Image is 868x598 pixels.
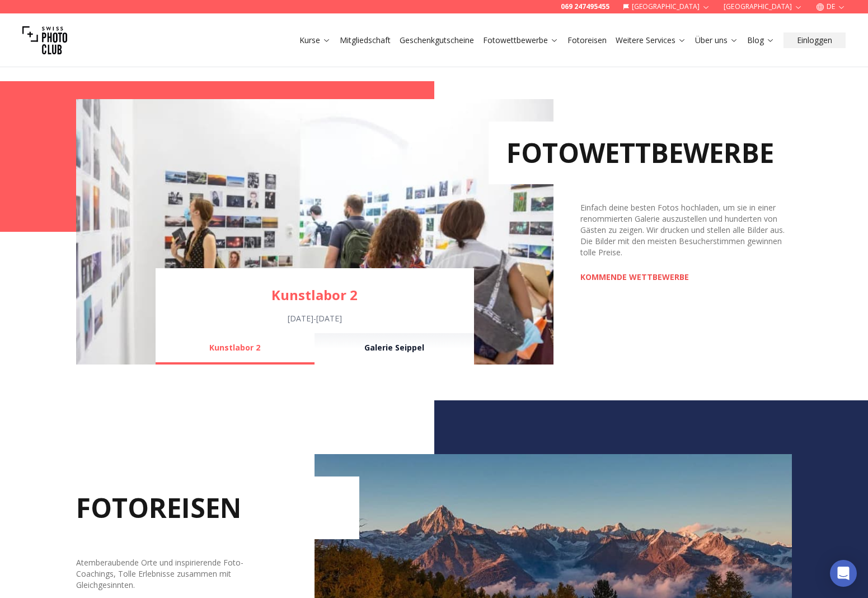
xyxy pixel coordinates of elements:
a: Fotowettbewerbe [483,35,559,46]
img: Learn Photography [76,99,553,365]
a: Kurse [299,35,331,46]
span: Atemberaubende Orte und inspirierende Foto-Coachings, Tolle Erlebnisse zusammen mit Gleichgesinnten. [76,557,243,590]
a: KOMMENDE WETTBEWERBE [580,272,689,283]
div: Einfach deine besten Fotos hochladen, um sie in einer renommierten Galerie auszustellen und hunde... [580,202,792,258]
a: Mitgliedschaft [340,35,391,46]
a: Über uns [695,35,738,46]
button: Kurse [295,32,335,48]
button: Blog [743,32,779,48]
button: Über uns [691,32,743,48]
button: Galerie Seippel [315,333,473,365]
button: Fotowettbewerbe [478,32,563,48]
a: 069 247495455 [561,2,609,11]
button: Weitere Services [611,32,691,48]
a: Fotoreisen [567,35,607,46]
a: Geschenkgutscheine [400,35,474,46]
button: Einloggen [783,32,846,48]
div: Open Intercom Messenger [830,560,857,587]
h2: FOTOWETTBEWERBE [489,122,792,184]
a: Blog [747,35,775,46]
button: Geschenkgutscheine [395,32,478,48]
a: Kunstlabor 2 [156,286,474,304]
button: Fotoreisen [563,32,611,48]
h2: FOTOREISEN [76,476,360,539]
button: Mitgliedschaft [335,32,395,48]
a: Weitere Services [616,35,686,46]
img: Swiss photo club [22,18,67,63]
div: [DATE] - [DATE] [156,313,474,324]
button: Kunstlabor 2 [156,333,315,365]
